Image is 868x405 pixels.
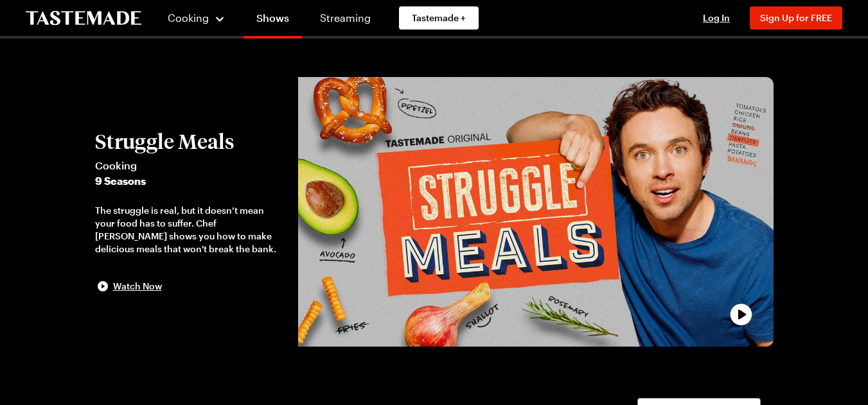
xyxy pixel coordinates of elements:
span: Cooking [168,12,209,24]
span: Sign Up for FREE [760,12,832,23]
span: Watch Now [113,280,162,293]
a: Shows [244,3,302,39]
span: 9 Seasons [95,173,286,189]
button: Struggle MealsCooking9 SeasonsThe struggle is real, but it doesn’t mean your food has to suffer. ... [95,130,286,294]
span: Cooking [95,158,286,173]
button: play trailer [298,77,773,347]
span: Log In [703,12,730,23]
a: To Tastemade Home Page [26,11,141,26]
img: Struggle Meals [298,77,773,347]
div: The struggle is real, but it doesn’t mean your food has to suffer. Chef [PERSON_NAME] shows you h... [95,204,286,255]
span: Tastemade + [412,12,466,24]
a: Tastemade + [399,6,479,30]
button: Cooking [167,3,226,33]
button: Sign Up for FREE [750,6,842,30]
h2: Struggle Meals [95,130,286,153]
button: Log In [691,12,742,24]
